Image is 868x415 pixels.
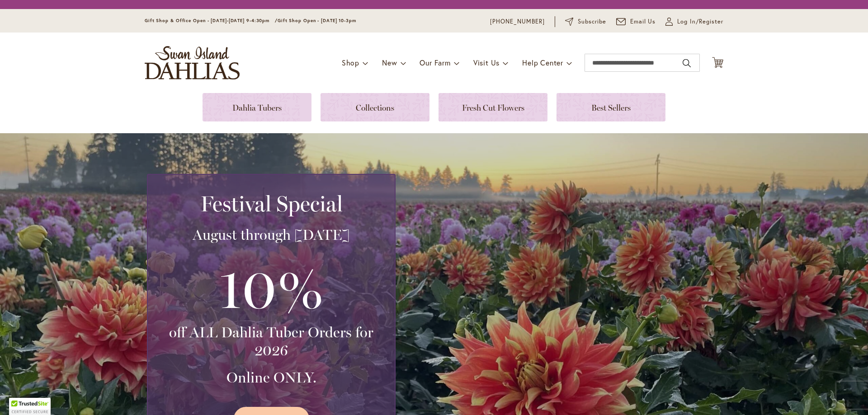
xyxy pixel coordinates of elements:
[630,17,656,26] span: Email Us
[145,18,278,23] span: Gift Shop & Office Open - [DATE]-[DATE] 9-4:30pm /
[473,58,500,67] span: Visit Us
[159,323,384,359] h3: off ALL Dahlia Tuber Orders for 2026
[522,58,563,67] span: Help Center
[578,17,606,26] span: Subscribe
[159,191,384,216] h2: Festival Special
[683,56,691,70] button: Search
[665,17,723,26] a: Log In/Register
[9,398,51,415] div: TrustedSite Certified
[159,226,384,244] h3: August through [DATE]
[159,253,384,323] h3: 10%
[420,58,450,67] span: Our Farm
[159,368,384,387] h3: Online ONLY.
[616,17,656,26] a: Email Us
[278,18,356,23] span: Gift Shop Open - [DATE] 10-3pm
[490,17,545,26] a: [PHONE_NUMBER]
[382,58,397,67] span: New
[145,46,240,79] a: store logo
[565,17,606,26] a: Subscribe
[677,17,723,26] span: Log In/Register
[342,58,359,67] span: Shop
